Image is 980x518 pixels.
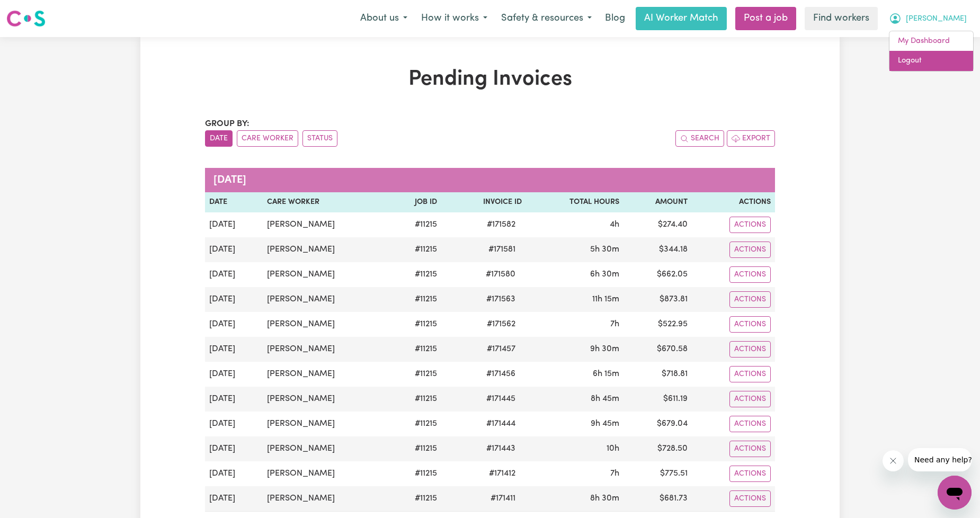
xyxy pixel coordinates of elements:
[590,245,619,254] span: 5 hours 30 minutes
[205,287,263,312] td: [DATE]
[729,391,771,407] button: Actions
[390,362,441,387] td: # 11215
[480,343,522,355] span: # 171457
[623,362,692,387] td: $ 718.81
[205,486,263,512] td: [DATE]
[735,7,796,30] a: Post a job
[623,237,692,262] td: $ 344.18
[623,312,692,337] td: $ 522.95
[623,486,692,512] td: $ 681.73
[610,220,619,229] span: 4 hours
[623,337,692,362] td: $ 670.58
[390,192,441,212] th: Job ID
[729,266,771,283] button: Actions
[390,461,441,486] td: # 11215
[205,67,775,92] h1: Pending Invoices
[390,287,441,312] td: # 11215
[482,243,522,256] span: # 171581
[484,492,522,505] span: # 171411
[729,466,771,482] button: Actions
[263,461,390,486] td: [PERSON_NAME]
[591,395,619,403] span: 8 hours 45 minutes
[729,217,771,233] button: Actions
[263,262,390,287] td: [PERSON_NAME]
[675,130,724,147] button: Search
[390,436,441,461] td: # 11215
[205,120,250,128] span: Group by:
[483,467,522,480] span: # 171412
[906,13,967,25] span: [PERSON_NAME]
[205,312,263,337] td: [DATE]
[729,366,771,382] button: Actions
[623,212,692,237] td: $ 274.40
[6,6,46,31] a: Careseekers logo
[729,490,771,507] button: Actions
[623,436,692,461] td: $ 728.50
[938,476,972,510] iframe: Button to launch messaging window
[205,192,263,212] th: Date
[883,450,904,471] iframe: Close message
[263,287,390,312] td: [PERSON_NAME]
[263,192,390,212] th: Care Worker
[889,51,973,71] a: Logout
[908,448,972,471] iframe: Message from company
[480,368,522,380] span: # 171456
[205,262,263,287] td: [DATE]
[263,387,390,412] td: [PERSON_NAME]
[599,7,631,30] a: Blog
[414,7,494,30] button: How it works
[353,7,414,30] button: About us
[390,337,441,362] td: # 11215
[263,362,390,387] td: [PERSON_NAME]
[205,461,263,486] td: [DATE]
[610,320,619,328] span: 7 hours
[479,268,522,281] span: # 171580
[636,7,727,30] a: AI Worker Match
[882,7,974,30] button: My Account
[729,291,771,308] button: Actions
[390,237,441,262] td: # 11215
[263,412,390,436] td: [PERSON_NAME]
[263,436,390,461] td: [PERSON_NAME]
[480,318,522,331] span: # 171562
[205,212,263,237] td: [DATE]
[623,387,692,412] td: $ 611.19
[205,362,263,387] td: [DATE]
[390,412,441,436] td: # 11215
[441,192,526,212] th: Invoice ID
[729,341,771,358] button: Actions
[727,130,775,147] button: Export
[390,486,441,512] td: # 11215
[263,337,390,362] td: [PERSON_NAME]
[593,370,619,378] span: 6 hours 15 minutes
[205,412,263,436] td: [DATE]
[729,316,771,333] button: Actions
[263,312,390,337] td: [PERSON_NAME]
[205,130,233,147] button: sort invoices by date
[623,412,692,436] td: $ 679.04
[590,494,619,503] span: 8 hours 30 minutes
[889,31,974,72] div: My Account
[205,337,263,362] td: [DATE]
[480,293,522,306] span: # 171563
[6,9,46,28] img: Careseekers logo
[480,392,522,405] span: # 171445
[592,295,619,303] span: 11 hours 15 minutes
[623,461,692,486] td: $ 775.51
[480,417,522,430] span: # 171444
[805,7,878,30] a: Find workers
[623,287,692,312] td: $ 873.81
[390,212,441,237] td: # 11215
[526,192,623,212] th: Total Hours
[607,444,619,453] span: 10 hours
[590,345,619,353] span: 9 hours 30 minutes
[889,31,973,51] a: My Dashboard
[480,442,522,455] span: # 171443
[590,270,619,279] span: 6 hours 30 minutes
[591,419,619,428] span: 9 hours 45 minutes
[729,416,771,432] button: Actions
[494,7,599,30] button: Safety & resources
[729,242,771,258] button: Actions
[263,212,390,237] td: [PERSON_NAME]
[390,312,441,337] td: # 11215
